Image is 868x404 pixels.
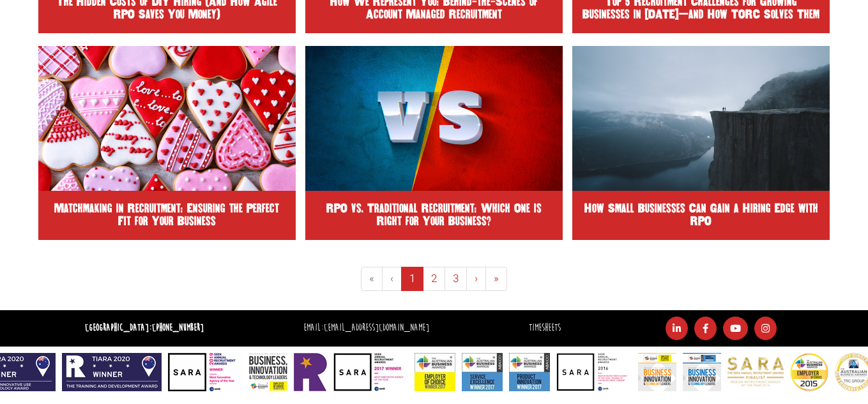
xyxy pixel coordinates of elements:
[529,322,561,334] a: Timesheets
[315,202,553,228] h2: RPO vs. Traditional Recruitment: Which One is Right for Your Business?
[48,202,286,228] h2: Matchmaking in Recruitment: Ensuring the Perfect Fit for Your Business
[305,46,563,240] a: RPO vs. Traditional Recruitment: Which One is Right for Your Business?
[582,202,820,228] h2: How Small Businesses Can Gain a Hiring Edge with RPO
[152,322,204,334] a: [PHONE_NUMBER]
[572,46,830,240] a: How Small Businesses Can Gain a Hiring Edge with RPO
[466,267,486,291] a: ›
[445,267,467,291] a: 3
[382,267,402,291] a: ‹
[38,46,296,240] a: Matchmaking in Recruitment: Ensuring the Perfect Fit for Your Business
[401,267,423,291] a: 1
[485,267,507,291] a: »
[423,267,445,291] a: 2
[300,319,432,338] li: Email:
[85,322,204,334] strong: [GEOGRAPHIC_DATA]:
[324,322,429,334] a: [EMAIL_ADDRESS][DOMAIN_NAME]
[361,267,383,291] a: «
